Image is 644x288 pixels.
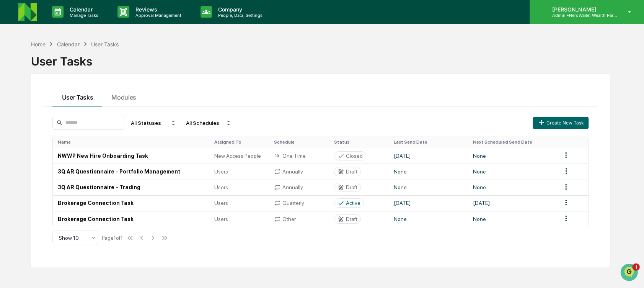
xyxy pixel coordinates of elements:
[53,195,209,211] td: Brokerage Connection Task
[119,83,139,93] button: See all
[8,97,20,109] img: Jack Rasmussen
[209,136,269,148] th: Assigned To
[68,104,83,110] span: [DATE]
[214,200,228,206] span: Users
[34,59,126,66] div: Start new chat
[269,136,329,148] th: Schedule
[346,216,357,222] div: Draft
[129,13,185,18] p: Approval Management
[129,6,185,13] p: Reviews
[346,169,357,175] div: Draft
[64,13,102,18] p: Manage Tasks
[389,195,468,211] td: [DATE]
[274,168,325,175] div: Annually
[468,180,557,195] td: None
[620,263,640,283] iframe: Open customer support
[546,13,617,18] p: Admin • NerdWallet Wealth Partners
[52,133,98,147] a: 🗄️Attestations
[53,180,209,195] td: 3Q AR Questionnaire - Trading
[468,164,557,179] td: None
[346,153,363,159] div: Closed
[468,136,557,148] th: Next Scheduled Send Date
[274,216,325,223] div: Other
[101,235,122,241] div: Page 1 of 1
[8,85,51,91] div: Past conversations
[389,164,468,179] td: None
[53,148,209,164] td: NWWP New Hire Onboarding Task
[546,6,617,13] p: [PERSON_NAME]
[5,133,52,147] a: 🖐️Preclearance
[102,86,145,106] button: Modules
[212,6,266,13] p: Company
[212,13,266,18] p: People, Data, Settings
[64,6,102,13] p: Calendar
[5,147,51,161] a: 🔎Data Lookup
[214,169,228,175] span: Users
[214,184,228,190] span: Users
[16,59,30,72] img: 8933085812038_c878075ebb4cc5468115_72.jpg
[31,48,610,68] div: User Tasks
[8,137,14,143] div: 🖐️
[54,169,93,175] a: Powered byPylon
[53,211,209,227] td: Brokerage Connection Task
[18,3,37,21] img: logo
[214,216,228,222] span: Users
[389,148,468,164] td: [DATE]
[8,59,21,72] img: 1746055101610-c473b297-6a78-478c-a979-82029cc54cd1
[346,200,360,206] div: Active
[63,136,95,144] span: Attestations
[127,117,179,129] div: All Statuses
[214,153,261,159] span: New Access People
[389,136,468,148] th: Last Send Date
[24,104,62,110] span: [PERSON_NAME]
[130,61,139,70] button: Start new chat
[53,136,209,148] th: Name
[76,169,93,175] span: Pylon
[52,86,102,106] button: User Tasks
[34,66,105,72] div: We're available if you need us!
[329,136,390,148] th: Status
[15,151,48,158] span: Data Lookup
[15,105,21,111] img: 1746055101610-c473b297-6a78-478c-a979-82029cc54cd1
[274,184,325,191] div: Annually
[8,151,14,157] div: 🔎
[91,41,119,47] div: User Tasks
[389,180,468,195] td: None
[389,211,468,227] td: None
[15,136,49,144] span: Preclearance
[57,41,80,47] div: Calendar
[274,152,325,159] div: One Time
[183,117,235,129] div: All Schedules
[468,195,557,211] td: [DATE]
[31,41,45,47] div: Home
[53,164,209,179] td: 3Q AR Questionnaire - Portfolio Management
[55,137,62,143] div: 🗄️
[274,200,325,206] div: Quarterly
[8,16,139,28] p: How can we help?
[346,184,357,190] div: Draft
[533,117,589,129] button: Create New Task
[468,148,557,164] td: None
[64,104,66,110] span: •
[468,211,557,227] td: None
